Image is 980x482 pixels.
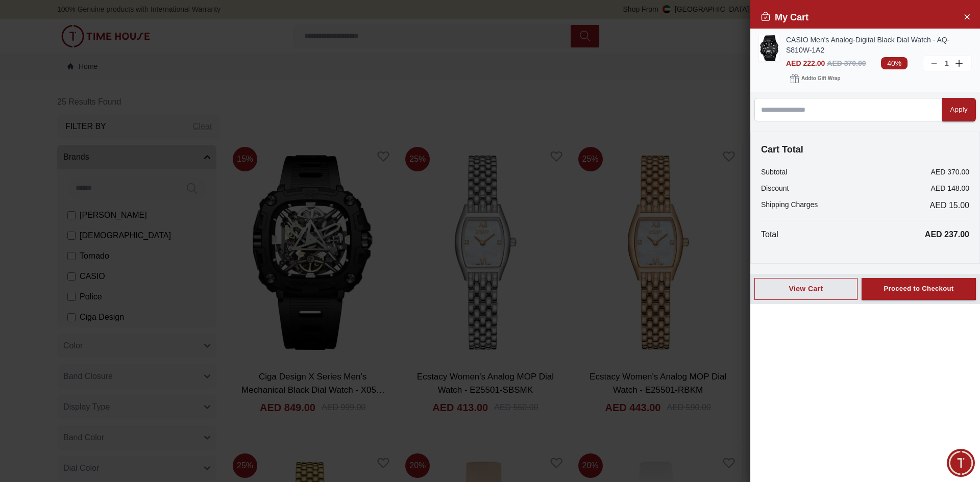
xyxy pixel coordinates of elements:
[881,57,908,69] span: 40%
[786,59,825,67] span: AED 222.00
[942,98,976,121] button: Apply
[943,58,951,68] p: 1
[786,35,972,55] a: CASIO Men's Analog-Digital Black Dial Watch - AQ-S810W-1A2
[761,167,787,177] p: Subtotal
[763,284,849,294] div: View Cart
[947,449,975,477] div: Chat Widget
[931,183,970,193] p: AED 148.00
[959,8,975,24] button: Close Account
[931,167,970,177] p: AED 370.00
[925,229,969,241] p: AED 237.00
[827,59,866,67] span: AED 370.00
[862,278,976,300] button: Proceed to Checkout
[884,283,953,295] div: Proceed to Checkout
[801,73,840,84] span: Add to Gift Wrap
[761,142,969,157] h4: Cart Total
[759,35,779,61] img: ...
[761,199,818,212] p: Shipping Charges
[754,278,857,300] button: View Cart
[786,71,844,86] button: Addto Gift Wrap
[761,229,778,241] p: Total
[761,10,808,24] h2: My Cart
[950,104,968,116] div: Apply
[930,199,969,212] span: AED 15.00
[761,183,789,193] p: Discount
